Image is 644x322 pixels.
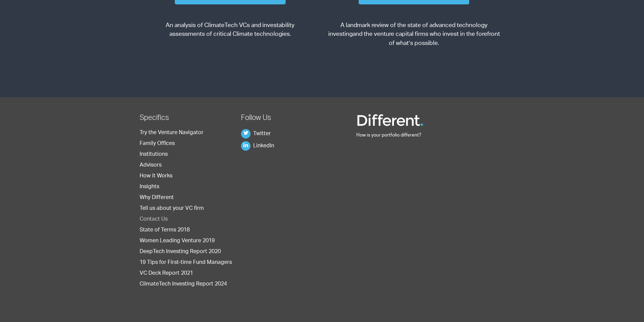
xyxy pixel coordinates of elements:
a: Institutions [140,152,168,157]
a: Tell us about your VC firm [140,206,204,212]
img: Different Funds [356,114,424,127]
a: DeepTech Investing Report 2020 [140,249,221,255]
a: Contact Us [140,217,168,222]
a: 19 Tips for First-time Fund Managers [140,260,232,266]
a: VC Deck Report 2021 [140,271,193,276]
a: Insights [140,184,159,190]
a: Why Different [140,195,174,201]
p: How is your portfolio different? [356,131,504,140]
a: Advisors [140,163,162,168]
span: A landmark review of the state of advanced technology investing [328,23,488,38]
h2: Specifics [140,114,235,123]
span: assessments of critical Climate technologies. [169,31,291,38]
a: Twitter [241,131,271,137]
a: Family Offices [140,141,175,147]
span: and the venture capital firms who invest in the forefront of what’s possible. [353,31,500,46]
a: Try the Venture Navigator [140,130,204,136]
a: LinkedIn [241,144,274,149]
a: Women Leading Venture 2019 [140,239,215,244]
a: ClimateTech Investing Report 2024 [140,282,227,287]
span: An analysis of ClimateTech VCs and investability [166,23,294,29]
h2: Follow Us [241,114,336,123]
a: State of Terms 2018 [140,228,190,233]
a: How it Works [140,174,172,179]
